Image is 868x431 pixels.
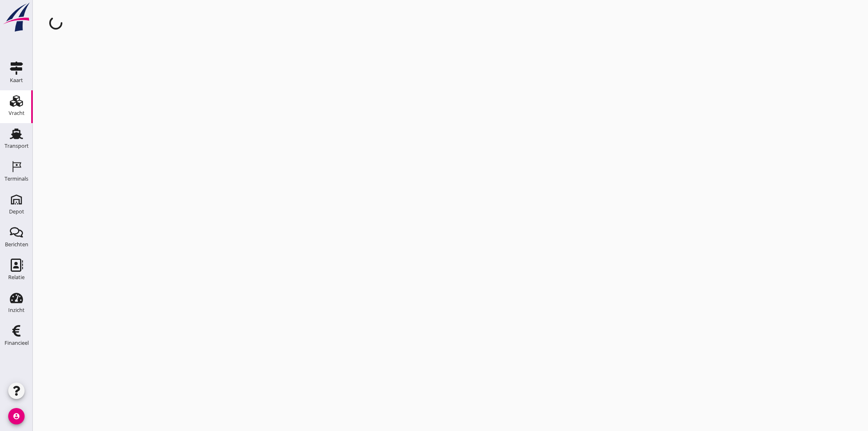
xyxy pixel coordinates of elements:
div: Vracht [9,110,25,116]
div: Terminals [5,176,28,181]
i: account_circle [8,408,25,424]
img: logo-small.a267ee39.svg [2,2,31,32]
div: Kaart [10,78,23,83]
div: Financieel [5,340,29,346]
div: Depot [9,209,24,214]
div: Berichten [5,242,28,247]
div: Inzicht [8,307,25,313]
div: Relatie [8,275,25,280]
div: Transport [5,143,29,149]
